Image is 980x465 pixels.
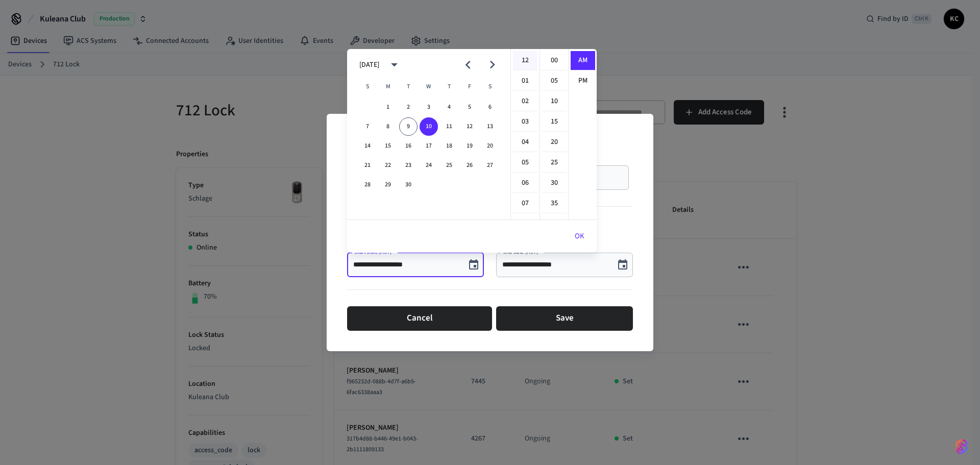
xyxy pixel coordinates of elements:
span: Friday [460,77,479,97]
button: 9 [399,117,418,136]
label: End Date (HST) [503,248,541,256]
button: 1 [379,98,397,116]
li: 4 hours [513,133,537,152]
button: Cancel [347,306,492,331]
li: 5 hours [513,153,537,173]
ul: Select meridiem [568,49,597,219]
button: 22 [379,156,397,175]
li: 6 hours [513,174,537,193]
li: 30 minutes [542,174,567,193]
button: 17 [420,137,438,155]
button: 7 [358,117,377,136]
span: Wednesday [420,77,438,97]
button: 4 [440,98,458,116]
button: 20 [481,137,499,155]
button: OK [562,224,597,249]
li: 25 minutes [542,153,567,173]
span: Saturday [481,77,499,97]
button: Save [496,306,633,331]
button: 18 [440,137,458,155]
button: 16 [399,137,418,155]
span: Monday [379,77,397,97]
li: 1 hours [513,71,537,91]
button: Choose date, selected date is Sep 9, 2025 [612,255,633,275]
button: 27 [481,156,499,175]
ul: Select hours [511,49,540,219]
button: 12 [460,117,479,136]
button: 24 [420,156,438,175]
span: Tuesday [399,77,418,97]
button: 11 [440,117,458,136]
li: 35 minutes [542,194,567,213]
button: 14 [358,137,377,155]
button: Choose date, selected date is Sep 10, 2025 [463,255,484,275]
li: PM [571,71,595,90]
li: 5 minutes [542,71,567,91]
label: Start Date (HST) [354,248,394,256]
li: 8 hours [513,214,537,234]
button: 29 [379,176,397,194]
button: Next month [480,53,504,77]
li: 20 minutes [542,133,567,152]
button: 26 [460,156,479,175]
button: 3 [420,98,438,116]
button: 13 [481,117,499,136]
button: 10 [420,117,438,136]
span: Thursday [440,77,458,97]
li: 3 hours [513,112,537,132]
li: AM [571,51,595,70]
li: 12 hours [513,51,537,70]
li: 0 minutes [542,51,567,70]
button: 15 [379,137,397,155]
ul: Select minutes [540,49,568,219]
button: 19 [460,137,479,155]
span: Sunday [358,77,377,97]
li: 15 minutes [542,112,567,132]
li: 10 minutes [542,92,567,111]
button: 23 [399,156,418,175]
button: 5 [460,98,479,116]
button: 28 [358,176,377,194]
button: Previous month [456,53,480,77]
button: 25 [440,156,458,175]
button: 21 [358,156,377,175]
img: SeamLogoGradient.69752ec5.svg [955,438,968,455]
div: [DATE] [359,60,379,70]
button: 6 [481,98,499,116]
button: 8 [379,117,397,136]
button: 2 [399,98,418,116]
button: calendar view is open, switch to year view [382,53,406,77]
li: 7 hours [513,194,537,213]
li: 2 hours [513,92,537,111]
button: 30 [399,176,418,194]
li: 40 minutes [542,214,567,234]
